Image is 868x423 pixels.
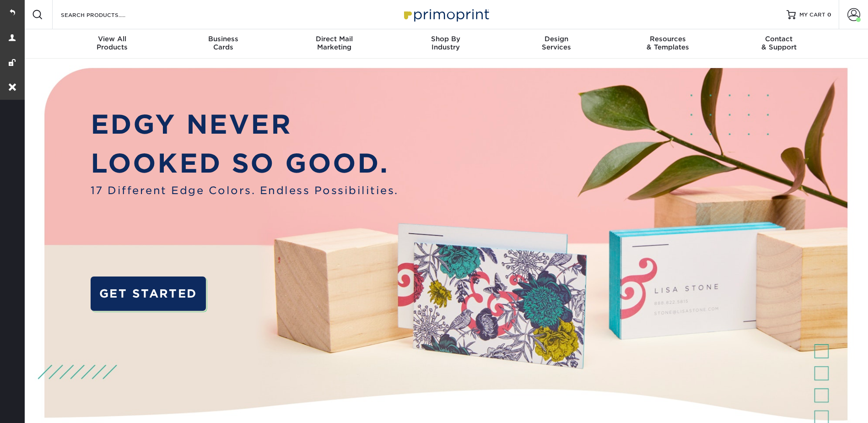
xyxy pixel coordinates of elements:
[91,144,399,183] p: LOOKED SO GOOD.
[799,11,825,19] span: MY CART
[501,35,612,51] div: Services
[279,29,390,59] a: Direct MailMarketing
[390,35,501,51] div: Industry
[279,35,390,43] span: Direct Mail
[57,35,168,43] span: View All
[91,105,399,144] p: EDGY NEVER
[827,11,831,18] span: 0
[400,5,491,24] img: Primoprint
[167,35,279,51] div: Cards
[723,35,835,43] span: Contact
[501,35,612,43] span: Design
[612,29,723,59] a: Resources& Templates
[501,29,612,59] a: DesignServices
[390,29,501,59] a: Shop ByIndustry
[723,29,835,59] a: Contact& Support
[167,29,279,59] a: BusinessCards
[91,183,399,198] span: 17 Different Edge Colors. Endless Possibilities.
[167,35,279,43] span: Business
[60,9,149,20] input: SEARCH PRODUCTS.....
[723,35,835,51] div: & Support
[91,277,206,311] a: GET STARTED
[57,29,168,59] a: View AllProducts
[279,35,390,51] div: Marketing
[612,35,723,43] span: Resources
[390,35,501,43] span: Shop By
[57,35,168,51] div: Products
[612,35,723,51] div: & Templates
